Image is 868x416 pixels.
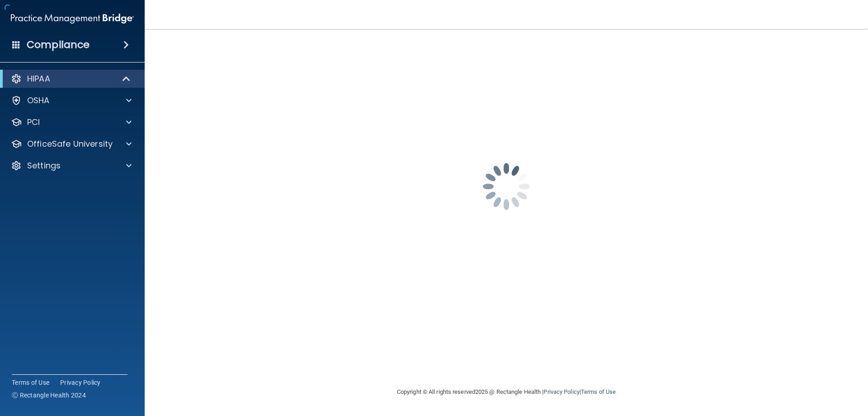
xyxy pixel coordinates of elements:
[341,378,671,406] div: Copyright © All rights reserved 2025 @ Rectangle Health | |
[11,10,134,28] img: PMB logo
[60,378,101,387] a: Privacy Policy
[27,117,40,128] p: PCI
[11,160,132,171] a: Settings
[27,38,90,51] h4: Compliance
[27,160,61,171] p: Settings
[11,117,132,128] a: PCI
[11,139,132,149] a: OfficeSafe University
[27,73,50,84] p: HIPAA
[543,388,579,395] a: Privacy Policy
[461,141,552,232] img: spinner.e123f6fc.gif
[11,95,132,106] a: OSHA
[12,391,86,400] span: Ⓒ Rectangle Health 2024
[12,378,49,387] a: Terms of Use
[27,139,113,149] p: OfficeSafe University
[581,388,616,395] a: Terms of Use
[27,95,50,106] p: OSHA
[11,73,131,84] a: HIPAA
